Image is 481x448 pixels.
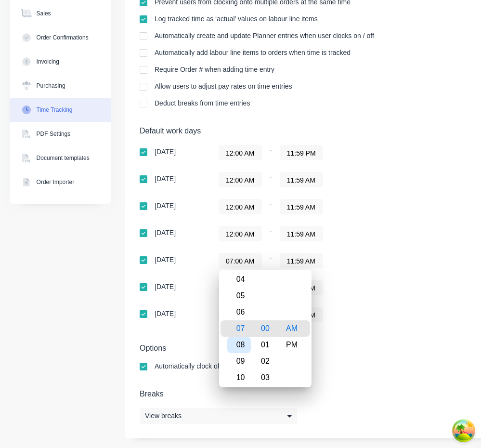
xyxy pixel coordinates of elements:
[219,172,459,187] div: -
[155,175,176,182] div: [DATE]
[155,363,311,369] div: Automatically clock off users when work day finishes
[226,270,252,387] div: Hour
[10,122,111,146] button: PDF Settings
[219,280,459,295] div: -
[280,199,323,214] input: Finish
[37,178,75,186] div: Order Importer
[37,57,59,66] div: Invoicing
[10,26,111,50] button: Order Confirmations
[227,369,251,386] div: 10
[227,353,251,369] div: 09
[280,320,304,337] div: AM
[227,337,251,353] div: 08
[37,154,90,162] div: Document templates
[37,9,51,18] div: Sales
[252,270,279,387] div: Minute
[37,130,71,138] div: PDF Settings
[37,81,65,90] div: Purchasing
[280,226,323,241] input: Finish
[145,411,182,421] span: View breaks
[155,15,318,22] div: Log tracked time as ‘actual’ values on labour line items
[155,256,176,263] div: [DATE]
[10,50,111,74] button: Invoicing
[155,49,351,56] div: Automatically add labour line items to orders when time is tracked
[219,145,459,160] div: -
[155,202,176,209] div: [DATE]
[155,32,374,39] div: Automatically create and update Planner entries when user clocks on / off
[227,288,251,304] div: 05
[155,148,176,155] div: [DATE]
[280,337,304,353] div: PM
[254,353,277,369] div: 02
[10,98,111,122] button: Time Tracking
[219,226,261,241] input: Start
[219,226,459,241] div: -
[254,337,277,353] div: 01
[280,145,323,160] input: Finish
[454,421,473,440] button: Open Tanstack query devtools
[219,307,459,322] div: -
[155,229,176,236] div: [DATE]
[280,253,323,268] input: Finish
[10,170,111,194] button: Order Importer
[219,253,459,268] div: -
[254,320,277,337] div: 00
[280,172,323,187] input: Finish
[254,369,277,386] div: 03
[37,33,89,42] div: Order Confirmations
[227,271,251,288] div: 04
[155,283,176,290] div: [DATE]
[10,146,111,170] button: Document templates
[227,304,251,320] div: 06
[37,105,73,114] div: Time Tracking
[219,199,459,214] div: -
[155,83,292,90] div: Allow users to adjust pay rates on time entries
[10,1,111,26] button: Sales
[219,172,261,187] input: Start
[10,74,111,98] button: Purchasing
[219,145,261,160] input: Start
[155,66,274,73] div: Require Order # when adding time entry
[219,253,261,268] input: Start
[155,100,250,106] div: Deduct breaks from time entries
[227,320,251,337] div: 07
[155,310,176,317] div: [DATE]
[219,199,261,214] input: Start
